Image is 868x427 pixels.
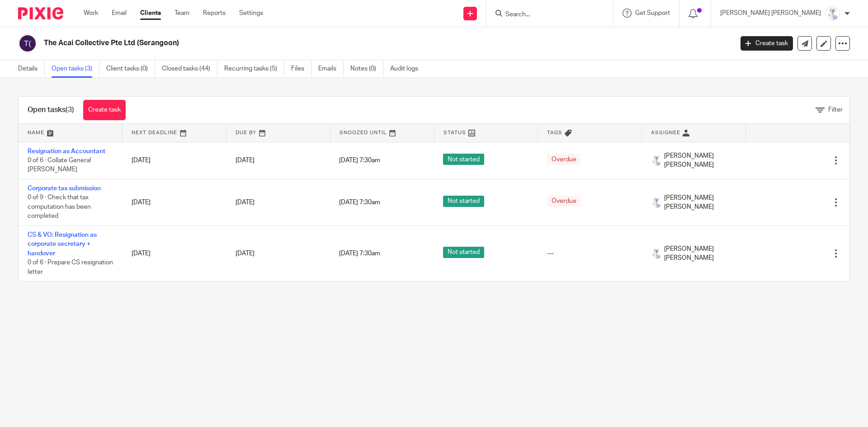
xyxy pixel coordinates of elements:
[18,7,63,19] img: Pixie
[635,10,670,16] span: Get Support
[291,60,311,78] a: Files
[175,9,189,18] a: Team
[123,226,226,282] td: [DATE]
[651,248,662,259] img: images.jfif
[340,130,387,135] span: Snoozed Until
[18,34,37,53] img: svg%3E
[28,157,91,173] span: 0 of 6 · Collate General [PERSON_NAME]
[44,38,590,48] h2: The Acai Collective Pte Ltd (Serangoon)
[28,232,97,257] a: CS & VO: Resignation as corporate secretary + handover
[547,196,581,207] span: Overdue
[123,179,226,225] td: [DATE]
[443,247,484,258] span: Not started
[339,250,380,257] span: [DATE] 7:30am
[28,148,105,155] a: Resignation as Accountant
[651,155,662,166] img: images.jfif
[350,60,383,78] a: Notes (0)
[443,130,466,135] span: Status
[318,60,344,78] a: Emails
[390,60,425,78] a: Audit logs
[741,36,793,51] a: Create task
[505,11,586,19] input: Search
[112,9,127,18] a: Email
[339,157,380,164] span: [DATE] 7:30am
[123,142,226,179] td: [DATE]
[28,185,101,192] a: Corporate tax submission
[224,60,284,78] a: Recurring tasks (5)
[236,199,255,206] span: [DATE]
[547,130,562,135] span: Tags
[339,199,380,206] span: [DATE] 7:30am
[140,9,161,18] a: Clients
[18,60,45,78] a: Details
[826,6,840,21] img: images.jfif
[83,100,126,120] a: Create task
[664,151,737,170] span: [PERSON_NAME] [PERSON_NAME]
[28,105,74,115] h1: Open tasks
[239,9,263,18] a: Settings
[84,9,98,18] a: Work
[828,107,843,113] span: Filter
[547,249,633,258] div: ---
[651,197,662,208] img: images.jfif
[28,259,113,275] span: 0 of 6 · Prepare CS resignation letter
[236,157,255,164] span: [DATE]
[443,196,484,207] span: Not started
[66,106,74,113] span: (3)
[236,250,255,257] span: [DATE]
[547,154,581,165] span: Overdue
[52,60,99,78] a: Open tasks (3)
[28,195,91,220] span: 0 of 9 · Check that tax computation has been completed
[203,9,226,18] a: Reports
[162,60,217,78] a: Closed tasks (44)
[664,244,737,263] span: [PERSON_NAME] [PERSON_NAME]
[664,193,737,212] span: [PERSON_NAME] [PERSON_NAME]
[106,60,155,78] a: Client tasks (0)
[443,154,484,165] span: Not started
[720,9,821,18] p: [PERSON_NAME] [PERSON_NAME]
